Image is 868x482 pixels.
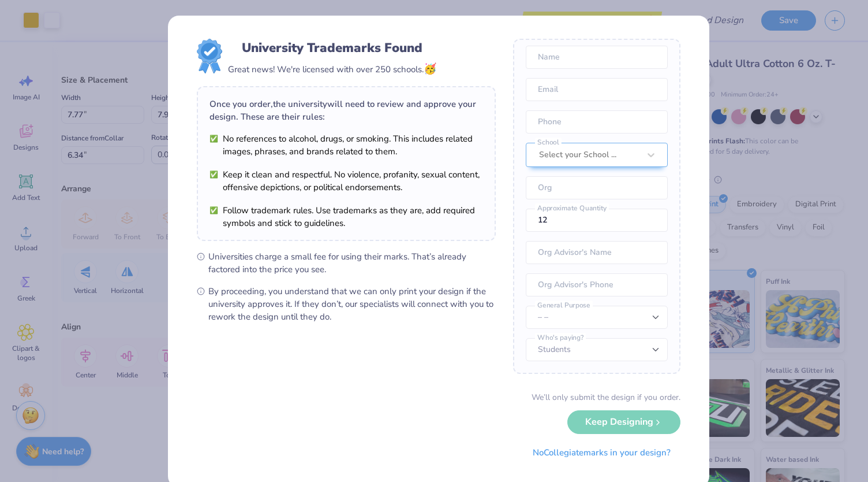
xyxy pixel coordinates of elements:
input: Approximate Quantity [526,209,668,232]
input: Name [526,46,668,69]
img: License badge [197,39,222,73]
div: Great news! We're licensed with over 250 schools. [228,61,436,77]
li: No references to alcohol, drugs, or smoking. This includes related images, phrases, and brands re... [209,132,483,158]
div: We’ll only submit the design if you order. [532,391,680,403]
input: Org Advisor's Name [526,241,668,264]
span: By proceeding, you understand that we can only print your design if the university approves it. I... [208,285,496,323]
input: Org [526,176,668,199]
span: 🥳 [424,62,436,76]
li: Follow trademark rules. Use trademarks as they are, add required symbols and stick to guidelines. [209,204,483,229]
div: Once you order, the university will need to review and approve your design. These are their rules: [209,98,483,123]
input: Org Advisor's Phone [526,273,668,296]
input: Email [526,78,668,101]
input: Phone [526,110,668,134]
div: University Trademarks Found [242,39,422,57]
button: NoCollegiatemarks in your design? [523,441,680,465]
li: Keep it clean and respectful. No violence, profanity, sexual content, offensive depictions, or po... [209,168,483,194]
span: Universities charge a small fee for using their marks. That’s already factored into the price you... [208,250,496,276]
